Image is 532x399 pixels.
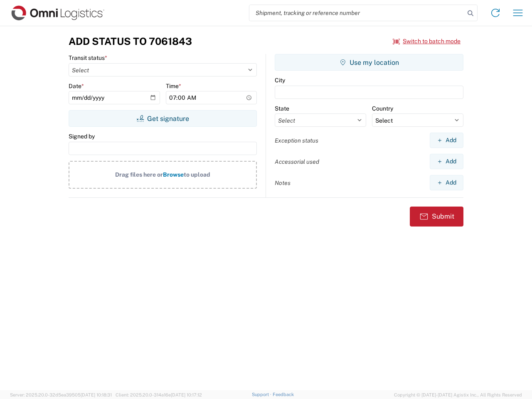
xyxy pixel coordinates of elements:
[10,392,112,397] span: Server: 2025.20.0-32d5ea39505
[275,137,318,144] label: Exception status
[275,76,285,84] label: City
[69,54,107,62] label: Transit status
[69,110,257,127] button: Get signature
[410,207,463,227] button: Submit
[275,105,289,112] label: State
[166,82,181,90] label: Time
[115,171,163,178] span: Drag files here or
[69,82,84,90] label: Date
[171,392,202,397] span: [DATE] 10:17:12
[273,392,294,397] a: Feedback
[372,105,393,112] label: Country
[249,5,465,21] input: Shipment, tracking or reference number
[69,35,192,47] h3: Add Status to 7061843
[163,171,184,178] span: Browse
[184,171,210,178] span: to upload
[275,158,319,165] label: Accessorial used
[393,34,461,48] button: Switch to batch mode
[275,54,463,71] button: Use my location
[116,392,202,397] span: Client: 2025.20.0-314a16e
[252,392,273,397] a: Support
[69,133,95,140] label: Signed by
[81,392,112,397] span: [DATE] 10:18:31
[275,179,291,187] label: Notes
[430,133,463,148] button: Add
[430,175,463,190] button: Add
[394,391,522,399] span: Copyright © [DATE]-[DATE] Agistix Inc., All Rights Reserved
[430,154,463,169] button: Add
